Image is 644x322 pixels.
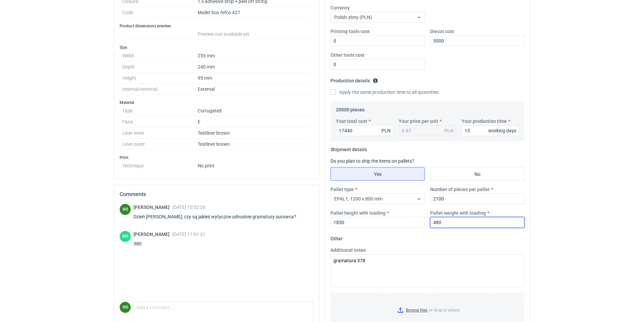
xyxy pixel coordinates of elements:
[399,118,438,125] label: Your price per unit
[133,240,205,247] div: 380
[198,105,311,116] dd: Corrugated
[462,125,519,136] input: 0
[430,217,524,228] input: 0
[198,160,311,168] dd: No print
[462,118,507,125] label: Your production time
[120,190,314,198] h2: Comments
[120,302,131,313] div: Natalia Stępak
[120,23,314,29] h3: Product dimensions preview
[122,7,198,18] dt: Code
[330,28,370,35] label: Printing tools cost
[334,196,382,202] span: EPAL1, 1200 x 800 mm
[122,61,198,73] dt: Depth
[120,231,131,242] div: Maciej Sikora
[122,116,198,128] dt: Flute
[120,155,314,160] h3: Print
[120,45,314,50] h3: Size
[120,204,131,215] figcaption: NS
[330,35,425,46] input: 0
[488,127,516,134] div: working days
[120,302,131,313] figcaption: NS
[122,105,198,116] dt: Type
[330,217,425,228] input: 0
[330,158,414,164] label: Do you plan to ship the items on pallets?
[430,186,490,193] label: Number of pieces per pallet
[120,204,131,215] div: Natalia Stępak
[122,73,198,84] dt: Height
[430,28,454,35] label: Diecut cost
[122,50,198,61] dt: Width
[122,139,198,150] dt: Liner outer
[330,233,343,241] legend: Other
[198,116,311,128] dd: E
[330,75,378,83] legend: Production details
[330,210,386,216] label: Pallet height with loading
[330,167,425,181] label: Yes
[336,125,393,136] input: 0
[198,7,311,18] dd: Mailer box fefco 427
[330,186,354,193] label: Pallet type
[122,84,198,95] dt: Internal/external
[330,247,366,253] label: Additional notes
[122,128,198,139] dt: Liner inner
[430,193,524,204] input: 0
[172,232,205,237] span: [DATE] 11:01:31
[198,139,311,150] dd: Testliner brown
[120,100,314,105] h3: Material
[133,213,304,220] div: Dzień [PERSON_NAME], czy są jakieś wytyczne odnośnie gramatury surowca?
[198,84,311,95] dd: External
[120,231,131,242] figcaption: MS
[334,15,372,20] span: Polish złoty (PLN)
[430,167,524,181] label: No
[330,144,367,152] legend: Shipment details
[330,254,524,287] textarea: gramatura 378
[444,127,453,134] div: PLN
[198,128,311,139] dd: Testliner brown
[330,89,439,96] label: Apply the same production time to all quantities
[381,127,391,134] div: PLN
[198,61,311,73] dd: 240 mm
[198,73,311,84] dd: 95 mm
[330,4,350,11] label: Currency
[133,232,172,237] span: [PERSON_NAME]
[133,205,172,210] span: [PERSON_NAME]
[330,52,365,58] label: Other tools cost
[122,160,198,168] dt: Technique
[198,31,251,37] span: Preview not available yet.
[336,104,365,112] legend: 20000 pieces
[336,118,367,125] label: Your total cost
[430,35,524,46] input: 0
[198,50,311,61] dd: 255 mm
[330,59,425,70] input: 0
[172,205,205,210] span: [DATE] 10:52:26
[430,210,486,216] label: Pallet weight with loading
